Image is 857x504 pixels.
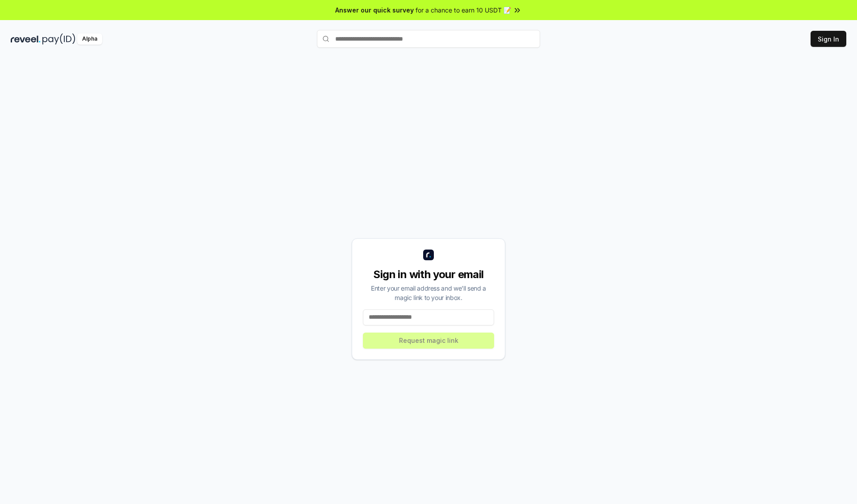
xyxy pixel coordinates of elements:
img: pay_id [42,33,75,45]
img: logo_small [423,250,434,260]
div: Sign in with your email [363,267,494,282]
div: Alpha [77,33,102,45]
button: Sign In [811,31,846,47]
span: Answer our quick survey [335,5,414,15]
span: for a chance to earn 10 USDT 📝 [416,5,511,15]
div: Enter your email address and we’ll send a magic link to your inbox. [363,283,494,302]
img: reveel_dark [11,33,41,45]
